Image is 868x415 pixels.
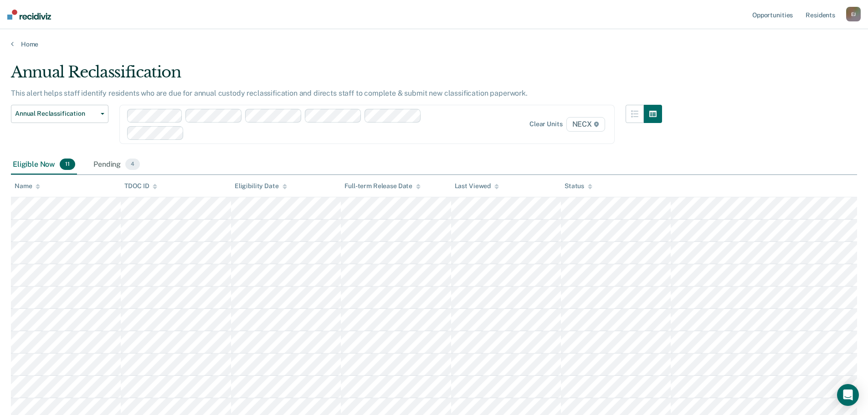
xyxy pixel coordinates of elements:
[565,182,592,190] div: Status
[11,40,857,48] a: Home
[125,159,140,170] span: 4
[11,155,77,175] div: Eligible Now11
[837,384,859,406] div: Open Intercom Messenger
[11,63,662,89] div: Annual Reclassification
[11,89,528,97] p: This alert helps staff identify residents who are due for annual custody reclassification and dir...
[455,182,499,190] div: Last Viewed
[344,182,421,190] div: Full-term Release Date
[15,182,40,190] div: Name
[60,159,75,170] span: 11
[566,117,605,132] span: NECX
[846,7,861,21] div: E J
[7,10,51,20] img: Recidiviz
[124,182,157,190] div: TDOC ID
[846,7,861,21] button: EJ
[92,155,142,175] div: Pending4
[11,105,108,123] button: Annual Reclassification
[529,120,563,128] div: Clear units
[15,110,97,118] span: Annual Reclassification
[235,182,287,190] div: Eligibility Date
